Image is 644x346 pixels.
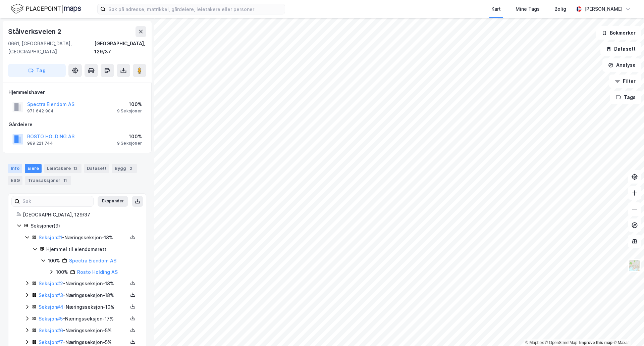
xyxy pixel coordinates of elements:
div: - Næringsseksjon - 18% [39,234,128,242]
div: Stålverksveien 2 [8,26,63,37]
div: - Næringsseksjon - 18% [39,280,128,288]
a: Spectra Eiendom AS [69,258,116,263]
div: Leietakere [44,164,82,173]
div: Kart [491,5,501,13]
div: - Næringsseksjon - 18% [39,291,128,299]
div: Hjemmel til eiendomsrett [46,245,138,253]
input: Søk [20,196,93,206]
a: Seksjon#7 [39,339,63,345]
div: Transaksjoner [25,176,71,185]
div: 100% [56,268,68,276]
a: Rosto Holding AS [77,269,118,275]
a: Mapbox [525,340,544,345]
a: Improve this map [579,340,612,345]
a: OpenStreetMap [545,340,578,345]
button: Filter [609,75,641,88]
div: 100% [117,100,142,108]
div: 100% [48,257,60,265]
button: Analyse [602,58,641,72]
div: 11 [62,177,68,184]
a: Seksjon#2 [39,281,63,286]
a: Seksjon#6 [39,328,63,333]
div: Gårdeiere [8,120,146,129]
div: - Næringsseksjon - 10% [39,303,128,311]
div: Datasett [84,164,109,173]
div: Seksjoner ( 9 ) [31,222,138,230]
div: Info [8,164,22,173]
a: Seksjon#5 [39,316,63,322]
div: Hjemmelshaver [8,88,146,96]
div: [GEOGRAPHIC_DATA], 129/37 [23,211,138,219]
div: - Næringsseksjon - 17% [39,315,128,323]
a: Seksjon#1 [39,235,62,240]
div: 100% [117,133,142,141]
input: Søk på adresse, matrikkel, gårdeiere, leietakere eller personer [106,4,285,14]
button: Ekspander [98,196,128,207]
div: Bolig [554,5,566,13]
button: Tag [8,64,66,77]
a: Seksjon#3 [39,292,63,298]
div: Kontrollprogram for chat [610,314,644,346]
div: Eiere [25,164,42,173]
div: [PERSON_NAME] [584,5,623,13]
button: Datasett [600,42,641,56]
div: 9 Seksjoner [117,141,142,146]
div: Mine Tags [516,5,540,13]
div: Bygg [112,164,137,173]
a: Seksjon#4 [39,304,63,310]
img: logo.f888ab2527a4732fd821a326f86c7f29.svg [11,3,81,15]
div: 0661, [GEOGRAPHIC_DATA], [GEOGRAPHIC_DATA] [8,40,94,56]
div: ESG [8,176,22,185]
div: 971 642 904 [27,108,54,114]
button: Bokmerker [596,26,641,40]
div: 2 [127,165,134,172]
div: [GEOGRAPHIC_DATA], 129/37 [94,40,146,56]
img: Z [628,259,641,272]
button: Tags [610,91,641,104]
div: - Næringsseksjon - 5% [39,327,128,335]
div: 989 221 744 [27,141,53,146]
div: 12 [72,165,79,172]
div: 9 Seksjoner [117,108,142,114]
iframe: Chat Widget [610,314,644,346]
